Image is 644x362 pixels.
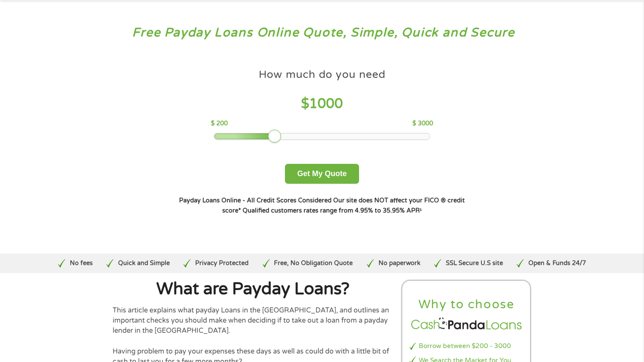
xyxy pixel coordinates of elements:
strong: Qualified customers rates range from 4.95% to 35.95% APR¹ [243,207,422,214]
p: This article explains what payday Loans in the [GEOGRAPHIC_DATA], and outlines an important check... [113,305,394,336]
p: Open & Funds 24/7 [528,259,586,268]
p: Free, No Obligation Quote [274,259,353,268]
h4: $ [211,95,433,113]
p: Privacy Protected [195,259,249,268]
p: SSL Secure U.S site [446,259,503,268]
button: Get My Quote [285,164,359,184]
p: No fees [70,259,93,268]
h3: Free Payday Loans Online Quote, Simple, Quick and Secure [25,25,620,41]
p: Quick and Simple [118,259,170,268]
strong: Payday Loans Online - All Credit Scores Considered [179,197,332,204]
p: $ 200 [211,119,228,128]
li: Borrow between $200 - 3000 [409,341,524,351]
strong: Our site does NOT affect your FICO ® credit score* [222,197,465,214]
h2: Why to choose [409,297,524,312]
p: $ 3000 [412,119,433,128]
p: No paperwork [379,259,420,268]
span: 1000 [309,96,343,112]
h1: What are Payday Loans? [113,281,394,298]
h4: How much do you need [259,68,386,82]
